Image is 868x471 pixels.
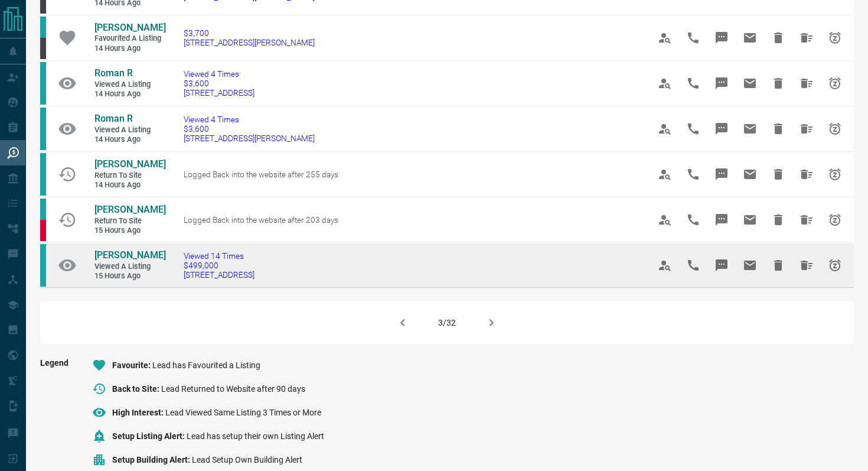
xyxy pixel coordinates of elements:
[707,115,736,143] span: Message
[40,153,46,196] div: condos.ca
[651,24,679,52] span: View Profile
[112,384,161,394] span: Back to Site
[40,199,46,220] div: condos.ca
[94,89,165,99] span: 14 hours ago
[112,455,192,464] span: Setup Building Alert
[94,113,165,125] a: Roman R
[679,206,707,234] span: Call
[184,69,254,98] a: Viewed 4 Times$3,600[STREET_ADDRESS]
[94,67,165,80] a: Roman R
[821,115,849,143] span: Snooze
[94,226,165,236] span: 15 hours ago
[184,69,254,79] span: Viewed 4 Times
[161,384,305,394] span: Lead Returned to Website after 90 days
[94,135,165,145] span: 14 hours ago
[94,171,165,181] span: Return to Site
[94,271,165,281] span: 15 hours ago
[651,69,679,98] span: View Profile
[679,115,707,143] span: Call
[184,115,315,143] a: Viewed 4 Times$3,600[STREET_ADDRESS][PERSON_NAME]
[94,180,165,190] span: 14 hours ago
[821,251,849,280] span: Snooze
[792,69,821,98] span: Hide All from Roman R
[736,251,764,280] span: Email
[651,115,679,143] span: View Profile
[94,262,165,272] span: Viewed a Listing
[94,249,165,262] a: [PERSON_NAME]
[707,206,736,234] span: Message
[165,408,321,417] span: Lead Viewed Same Listing 3 Times or More
[651,160,679,189] span: View Profile
[187,431,324,441] span: Lead has setup their own Listing Alert
[764,160,792,189] span: Hide
[184,124,315,134] span: $3,600
[40,244,46,287] div: condos.ca
[184,88,254,98] span: [STREET_ADDRESS]
[112,408,165,417] span: High Interest
[184,251,254,280] a: Viewed 14 Times$499,000[STREET_ADDRESS]
[94,158,166,170] span: [PERSON_NAME]
[707,69,736,98] span: Message
[821,206,849,234] span: Snooze
[152,360,260,370] span: Lead has Favourited a Listing
[40,62,46,105] div: condos.ca
[184,115,315,124] span: Viewed 4 Times
[707,251,736,280] span: Message
[40,108,46,150] div: condos.ca
[184,215,338,225] span: Logged Back into the website after 203 days
[184,251,254,261] span: Viewed 14 Times
[184,38,315,47] span: [STREET_ADDRESS][PERSON_NAME]
[764,206,792,234] span: Hide
[792,206,821,234] span: Hide All from Meera Abu Hejleh
[94,249,166,261] span: [PERSON_NAME]
[112,360,152,370] span: Favourite
[94,158,165,171] a: [PERSON_NAME]
[184,134,315,143] span: [STREET_ADDRESS][PERSON_NAME]
[736,206,764,234] span: Email
[679,24,707,52] span: Call
[192,455,302,464] span: Lead Setup Own Building Alert
[707,160,736,189] span: Message
[651,206,679,234] span: View Profile
[679,69,707,98] span: Call
[94,204,166,215] span: [PERSON_NAME]
[764,251,792,280] span: Hide
[94,125,165,135] span: Viewed a Listing
[679,251,707,280] span: Call
[821,69,849,98] span: Snooze
[94,44,165,54] span: 14 hours ago
[94,113,133,124] span: Roman R
[94,34,165,44] span: Favourited a Listing
[184,261,254,270] span: $499,000
[764,24,792,52] span: Hide
[736,69,764,98] span: Email
[94,204,165,216] a: [PERSON_NAME]
[40,38,46,59] div: mrloft.ca
[40,220,46,241] div: property.ca
[184,270,254,280] span: [STREET_ADDRESS]
[736,160,764,189] span: Email
[184,28,315,38] span: $3,700
[40,17,46,38] div: condos.ca
[736,115,764,143] span: Email
[707,24,736,52] span: Message
[792,24,821,52] span: Hide All from Riley Malthaner
[764,115,792,143] span: Hide
[184,170,338,179] span: Logged Back into the website after 255 days
[821,24,849,52] span: Snooze
[736,24,764,52] span: Email
[764,69,792,98] span: Hide
[651,251,679,280] span: View Profile
[792,115,821,143] span: Hide All from Roman R
[94,216,165,226] span: Return to Site
[679,160,707,189] span: Call
[94,67,133,79] span: Roman R
[792,251,821,280] span: Hide All from Julia Y
[184,79,254,88] span: $3,600
[94,22,166,33] span: [PERSON_NAME]
[438,318,456,327] div: 3/32
[112,431,187,441] span: Setup Listing Alert
[792,160,821,189] span: Hide All from Dayo Odunfa
[94,80,165,90] span: Viewed a Listing
[94,22,165,34] a: [PERSON_NAME]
